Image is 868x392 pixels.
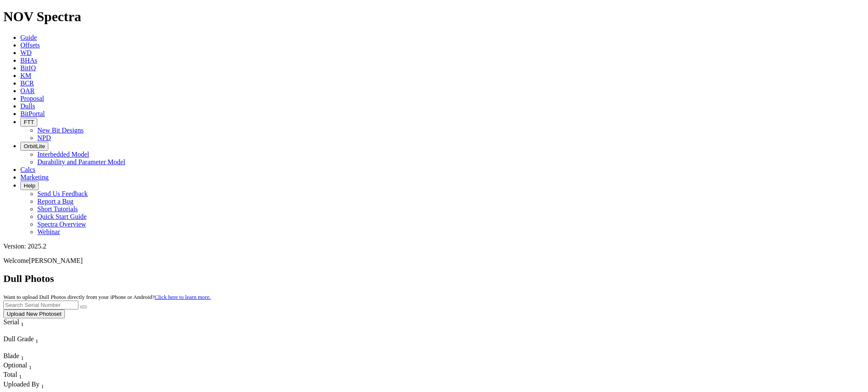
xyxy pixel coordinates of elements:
[3,294,211,300] small: Want to upload Dull Photos directly from your iPhone or Android?
[24,182,35,189] span: Help
[20,34,37,41] a: Guide
[3,345,63,352] div: Column Menu
[3,328,39,335] div: Column Menu
[20,174,49,181] a: Marketing
[37,198,73,205] a: Report a Bug
[37,190,88,197] a: Send Us Feedback
[36,335,39,342] span: Sort None
[24,143,45,149] span: OrbitLite
[41,381,44,388] span: Sort None
[37,221,86,228] a: Spectra Overview
[37,228,60,235] a: Webinar
[20,64,36,72] a: BitIQ
[29,362,32,369] span: Sort None
[20,118,37,127] button: FTT
[19,371,22,378] span: Sort None
[20,87,35,94] a: OAR
[3,318,39,335] div: Sort None
[20,181,39,190] button: Help
[36,338,39,344] sub: 1
[3,362,33,371] div: Optional Sort None
[37,127,83,134] a: New Bit Designs
[3,381,39,388] span: Uploaded By
[3,362,33,371] div: Sort None
[3,301,78,309] input: Search Serial Number
[37,134,51,141] a: NPD
[3,335,63,345] div: Dull Grade Sort None
[20,41,40,49] a: Offsets
[21,318,24,326] span: Sort None
[3,352,33,362] div: Blade Sort None
[3,371,33,380] div: Total Sort None
[24,119,34,125] span: FTT
[3,371,17,378] span: Total
[20,57,37,64] a: BHAs
[37,213,86,220] a: Quick Start Guide
[3,9,865,25] h1: NOV Spectra
[3,335,63,352] div: Sort None
[155,294,211,300] a: Click here to learn more.
[20,166,36,173] a: Calcs
[21,352,24,359] span: Sort None
[3,381,95,390] div: Uploaded By Sort None
[20,72,31,79] a: KM
[20,80,34,87] a: BCR
[3,273,865,284] h2: Dull Photos
[37,158,125,166] a: Durability and Parameter Model
[21,321,24,327] sub: 1
[20,142,48,151] button: OrbitLite
[3,352,33,362] div: Sort None
[20,110,45,117] a: BitPortal
[20,95,44,102] a: Proposal
[41,383,44,389] sub: 1
[20,102,35,110] a: Dulls
[3,352,19,359] span: Blade
[3,318,19,326] span: Serial
[37,205,78,213] a: Short Tutorials
[29,364,32,370] sub: 1
[3,371,33,380] div: Sort None
[3,362,27,369] span: Optional
[3,257,865,265] p: Welcome
[3,318,39,328] div: Serial Sort None
[3,309,65,318] button: Upload New Photoset
[20,49,32,56] a: WD
[21,355,24,361] sub: 1
[3,243,865,250] div: Version: 2025.2
[37,151,89,158] a: Interbedded Model
[3,335,34,342] span: Dull Grade
[29,257,83,264] span: [PERSON_NAME]
[19,374,22,380] sub: 1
